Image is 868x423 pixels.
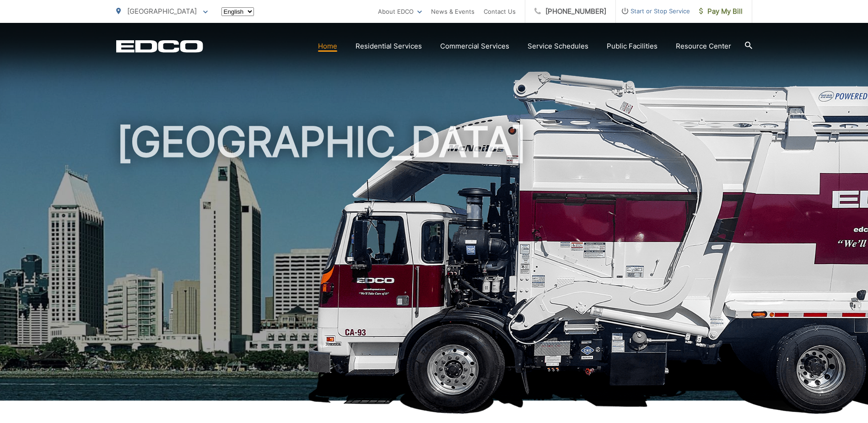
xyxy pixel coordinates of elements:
a: Resource Center [676,41,731,52]
select: Select a language [221,7,254,16]
a: Home [318,41,337,52]
a: Service Schedules [528,41,588,52]
span: Pay My Bill [699,6,743,17]
a: Residential Services [356,41,422,52]
a: EDCD logo. Return to the homepage. [116,40,203,53]
a: Contact Us [484,6,516,17]
a: News & Events [431,6,474,17]
a: About EDCO [378,6,422,17]
h1: [GEOGRAPHIC_DATA] [116,119,752,409]
a: Commercial Services [440,41,509,52]
span: [GEOGRAPHIC_DATA] [127,7,197,16]
a: Public Facilities [607,41,658,52]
